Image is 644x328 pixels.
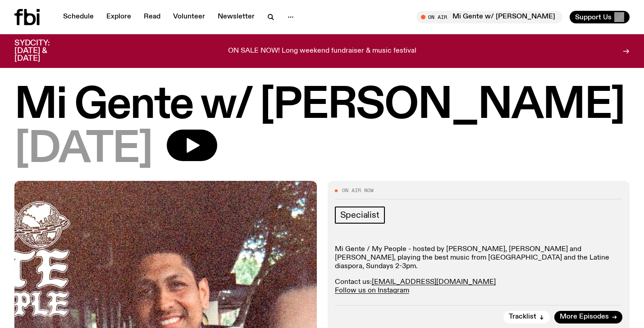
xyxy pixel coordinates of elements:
a: Volunteer [168,11,210,23]
p: ON SALE NOW! Long weekend fundraiser & music festival [228,47,416,55]
span: [DATE] [14,130,152,170]
span: Specialist [340,210,379,220]
a: Follow us on Instagram [335,287,409,294]
a: Specialist [335,207,385,224]
h1: Mi Gente w/ [PERSON_NAME] [14,85,630,126]
a: More Episodes [554,311,622,324]
a: Newsletter [212,11,260,23]
span: Support Us [575,13,612,21]
h3: SYDCITY: [DATE] & [DATE] [14,40,72,63]
p: Mi Gente / My People - hosted by [PERSON_NAME], [PERSON_NAME] and [PERSON_NAME], playing the best... [335,245,623,271]
a: Explore [101,11,137,23]
button: Support Us [570,11,630,23]
span: More Episodes [560,314,609,320]
span: Tracklist [509,314,536,320]
button: On AirMi Gente w/ [PERSON_NAME] [416,11,562,23]
p: Contact us: [335,278,623,295]
span: On Air Now [342,188,374,193]
a: Schedule [58,11,99,23]
a: Read [138,11,166,23]
button: Tracklist [503,311,550,324]
a: [EMAIL_ADDRESS][DOMAIN_NAME] [372,279,496,286]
